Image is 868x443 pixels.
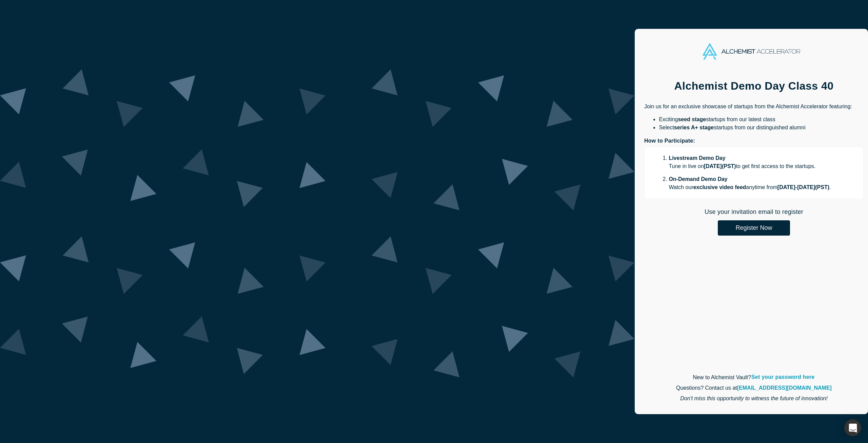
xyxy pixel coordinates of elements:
img: Alchemist Accelerator Logo [703,43,800,60]
a: Set your password here [751,373,815,382]
em: Don't miss this opportunity to witness the future of innovation! [680,395,827,401]
h1: Alchemist Demo Day Class 40 [644,79,864,93]
p: Questions? Contact us at [644,384,864,392]
strong: seed stage [678,116,706,122]
strong: series A+ stage [674,125,714,130]
li: Exciting startups from our latest class [659,115,864,124]
div: Join us for an exclusive showcase of startups from the Alchemist Accelerator featuring: [644,103,864,199]
li: Select startups from our distinguished alumni [659,124,864,132]
strong: How to Participate: [644,138,695,144]
p: Watch our anytime from . [669,183,844,191]
strong: On-Demand Demo Day [669,176,727,182]
strong: exclusive video feed [693,184,746,190]
strong: Livestream Demo Day [669,155,725,161]
strong: [DATE] ( PST ) [704,163,736,169]
p: Tune in live on to get first access to the startups. [669,162,844,170]
button: Register Now [718,220,790,236]
h2: Use your invitation email to register [644,208,864,216]
p: New to Alchemist Vault? [644,373,864,382]
strong: [DATE] - [DATE] ( PST ) [777,184,829,190]
a: [EMAIL_ADDRESS][DOMAIN_NAME] [737,385,832,391]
